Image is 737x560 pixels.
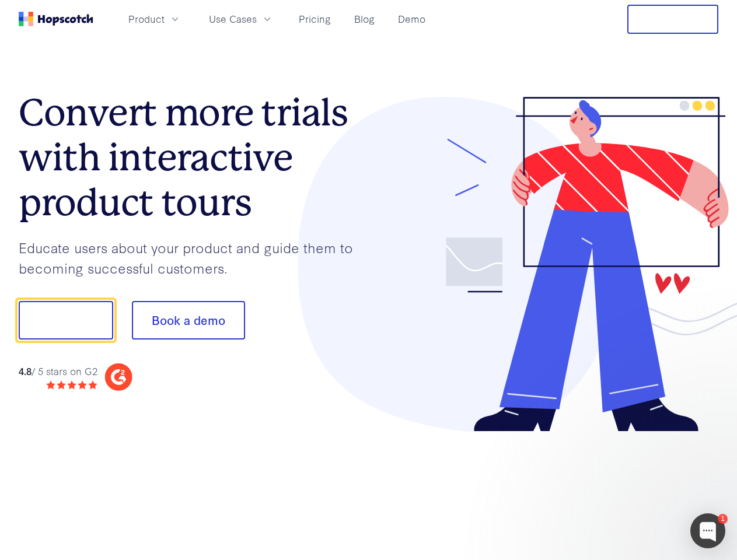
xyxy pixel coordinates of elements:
a: Demo [393,9,430,29]
button: Use Cases [202,9,280,29]
p: Educate users about your product and guide them to becoming successful customers. [19,237,369,278]
a: Blog [350,9,379,29]
button: Book a demo [132,301,245,339]
span: Product [128,12,165,26]
a: Pricing [294,9,336,29]
div: 1 [718,514,728,524]
a: Home [19,12,93,26]
strong: 4.8 [19,364,32,377]
button: Show me! [19,301,113,339]
button: Free Trial [627,5,718,34]
span: Use Cases [209,12,257,26]
h1: Convert more trials with interactive product tours [19,90,369,225]
button: Product [121,9,188,29]
div: / 5 stars on G2 [19,364,97,379]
